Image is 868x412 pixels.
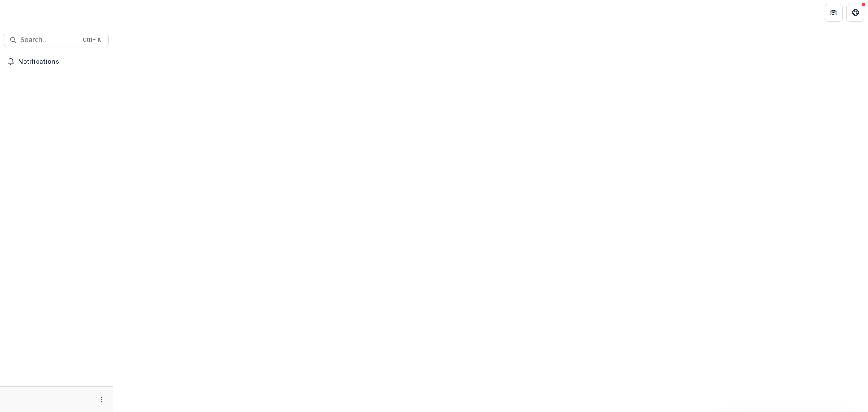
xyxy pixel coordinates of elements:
[20,36,77,44] span: Search...
[117,6,155,19] nav: breadcrumb
[18,58,105,66] span: Notifications
[96,394,107,405] button: More
[4,33,109,47] button: Search...
[825,4,843,22] button: Partners
[846,4,864,22] button: Get Help
[81,35,103,45] div: Ctrl + K
[4,54,109,69] button: Notifications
